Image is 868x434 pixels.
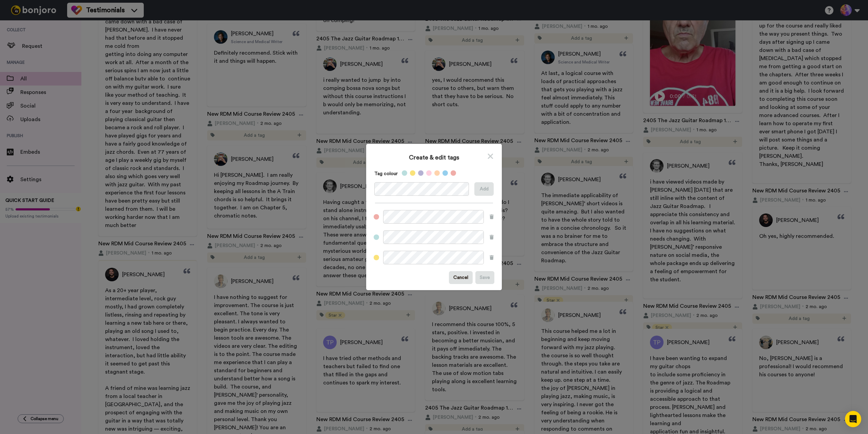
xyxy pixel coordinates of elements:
button: Cancel [449,271,473,284]
button: Save [475,271,494,284]
label: Tag colour [374,170,400,178]
div: Open Intercom Messenger [845,411,861,427]
button: Add [474,182,494,196]
p: Create & edit tags [409,153,459,162]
